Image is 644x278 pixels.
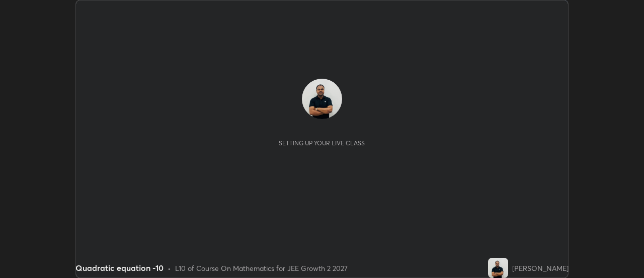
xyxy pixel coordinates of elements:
div: • [168,263,171,273]
div: Quadratic equation -10 [75,262,164,274]
img: bbd5f6fc1e684c10aef75d89bdaa4b6b.jpg [488,258,508,278]
div: Setting up your live class [279,139,365,147]
img: bbd5f6fc1e684c10aef75d89bdaa4b6b.jpg [302,79,342,119]
div: L10 of Course On Mathematics for JEE Growth 2 2027 [175,263,348,273]
div: [PERSON_NAME] [512,263,569,273]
